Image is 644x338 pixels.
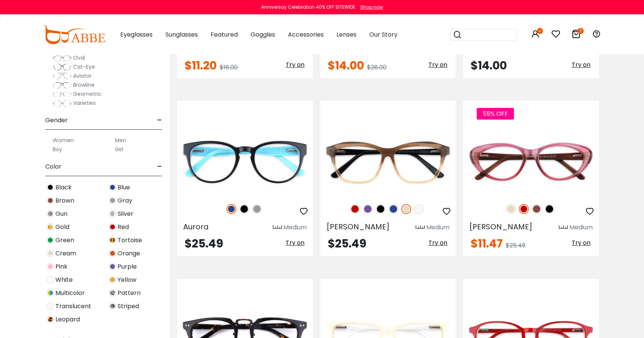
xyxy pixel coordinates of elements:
span: Browline [73,81,95,89]
span: Varieties [73,99,96,107]
img: Orange [109,250,116,257]
span: Cream [55,249,76,258]
span: Oval [73,54,85,61]
img: Red Irene - Acetate ,Universal Bridge Fit [463,128,599,196]
span: Our Story [369,30,398,39]
span: Try on [572,60,590,69]
img: Cream Sonia - Acetate ,Universal Bridge Fit [320,128,456,196]
span: Pink [55,262,67,271]
img: Black [47,184,54,191]
div: Medium [426,223,450,232]
img: Translucent [47,303,54,310]
img: abbeglasses.com [43,25,105,44]
span: Blue [118,183,130,192]
img: Translucent [414,204,424,214]
span: Geometric [73,90,102,98]
span: Yellow [118,275,136,284]
div: Shop now [360,4,383,11]
img: Browline.png [53,81,72,89]
a: Shop now [356,4,383,10]
span: Translucent [55,302,91,311]
img: Black [239,204,249,214]
span: Accessories [288,30,324,39]
span: Purple [118,262,137,271]
button: Try on [569,60,593,70]
img: Cream [401,204,411,214]
span: $14.00 [328,57,364,74]
img: Cream [506,204,516,214]
span: $11.20 [185,57,217,74]
button: Try on [426,238,450,248]
span: $25.49 [506,241,525,250]
img: Aviator.png [53,72,72,80]
a: 1 [572,31,581,40]
div: Medium [283,223,307,232]
img: Brown [47,197,54,204]
span: Try on [286,60,304,69]
img: Blue [226,204,236,214]
button: Try on [283,60,307,70]
span: Black [55,183,72,192]
span: Striped [118,302,139,311]
span: 55% OFF [477,108,514,120]
img: Red [109,223,116,230]
span: Gender [45,111,68,129]
span: [PERSON_NAME] [326,221,390,232]
span: Brown [55,196,74,205]
img: Geometric.png [53,91,72,98]
span: Multicolor [55,289,85,298]
img: size ruler [416,225,425,230]
span: $16.00 [220,63,238,72]
img: Green [47,237,54,244]
img: size ruler [559,225,568,230]
span: Gold [55,223,69,232]
img: White [47,276,54,283]
img: Purple [363,204,373,214]
span: Gun [55,209,67,218]
span: Silver [118,209,133,218]
span: White [55,275,73,284]
span: Aviator [73,72,92,80]
img: Tortoise [109,237,116,244]
img: Cream [47,250,54,257]
span: Orange [118,249,140,258]
a: Blue Aurora - Acetate ,Universal Bridge Fit [177,128,313,196]
span: Try on [428,60,447,69]
img: Varieties.png [53,100,72,108]
img: Pattern [109,289,116,297]
button: Try on [426,60,450,70]
img: Blue [389,204,398,214]
div: Medium [569,223,593,232]
img: Blue [109,184,116,191]
span: $11.47 [471,235,503,252]
img: Gray [109,197,116,204]
img: Gold [47,223,54,230]
label: Women [53,136,74,145]
span: Color [45,158,61,176]
img: Red [350,204,360,214]
span: Tortoise [118,236,142,245]
span: $28.00 [367,63,387,72]
span: $14.00 [471,57,507,74]
div: Anniversay Celebration 40% OFF SITEWIDE [261,4,355,11]
img: size ruler [273,225,282,230]
button: Try on [569,238,593,248]
span: - [157,158,162,176]
img: Silver [109,210,116,217]
label: Boy [53,145,62,154]
span: Green [55,236,74,245]
img: Yellow [109,276,116,283]
span: Goggles [251,30,275,39]
span: $25.49 [185,235,223,252]
span: Gray [118,196,132,205]
img: Pink [47,263,54,270]
img: Purple [109,263,116,270]
label: Girl [115,145,123,154]
span: Cat-Eye [73,63,95,71]
span: Try on [572,238,590,247]
span: Try on [428,238,447,247]
img: Multicolor [47,289,54,297]
span: Try on [286,238,304,247]
img: Black [376,204,385,214]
